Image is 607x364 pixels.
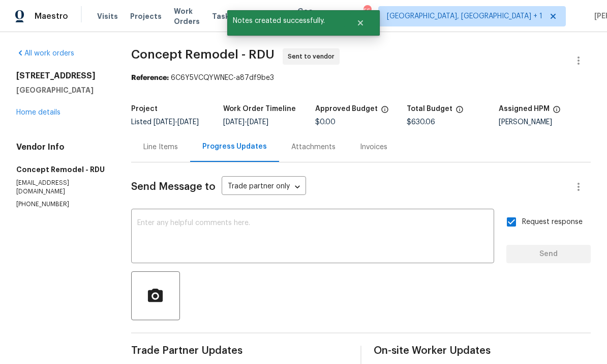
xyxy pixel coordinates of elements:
h5: Work Order Timeline [223,105,296,113]
span: - [223,119,268,126]
b: Reference: [131,74,169,81]
h5: [GEOGRAPHIC_DATA] [16,85,107,95]
button: Close [344,13,377,33]
span: Work Orders [174,6,200,26]
h2: [STREET_ADDRESS] [16,71,107,81]
span: Request response [522,217,583,228]
span: The hpm assigned to this work order. [553,105,561,119]
span: Send Message to [131,182,216,192]
span: Sent to vendor [288,51,339,62]
h5: Approved Budget [315,105,378,113]
h5: Concept Remodel - RDU [16,164,107,175]
span: On-site Worker Updates [374,346,591,356]
span: - [154,119,199,126]
p: [EMAIL_ADDRESS][DOMAIN_NAME] [16,179,107,196]
p: [PHONE_NUMBER] [16,200,107,209]
span: The total cost of line items that have been approved by both Opendoor and the Trade Partner. This... [381,105,389,119]
h4: Vendor Info [16,142,107,152]
span: Trade Partner Updates [131,346,348,356]
span: [GEOGRAPHIC_DATA], [GEOGRAPHIC_DATA] + 1 [387,11,542,21]
div: Line Items [143,142,178,152]
span: $630.06 [407,119,435,126]
div: Attachments [291,142,336,152]
span: [DATE] [223,119,245,126]
span: Concept Remodel - RDU [131,48,275,61]
span: Notes created successfully. [227,10,344,32]
span: The total cost of line items that have been proposed by Opendoor. This sum includes line items th... [456,105,464,119]
span: Geo Assignments [297,6,346,26]
a: Home details [16,109,60,116]
div: Invoices [360,142,387,152]
div: 55 [363,6,371,16]
h5: Assigned HPM [499,105,550,113]
span: Visits [97,11,118,21]
span: Maestro [35,11,68,21]
span: Tasks [212,13,233,20]
span: [DATE] [154,119,175,126]
span: $0.00 [315,119,336,126]
div: [PERSON_NAME] [499,119,591,126]
div: Trade partner only [222,179,306,195]
div: 6C6Y5VCQYWNEC-a87df9be3 [131,73,591,83]
a: All work orders [16,50,74,57]
h5: Total Budget [407,105,452,113]
span: [DATE] [177,119,199,126]
span: Projects [130,11,162,21]
div: Progress Updates [202,142,267,152]
span: [DATE] [247,119,268,126]
h5: Project [131,105,158,113]
span: Listed [131,119,199,126]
